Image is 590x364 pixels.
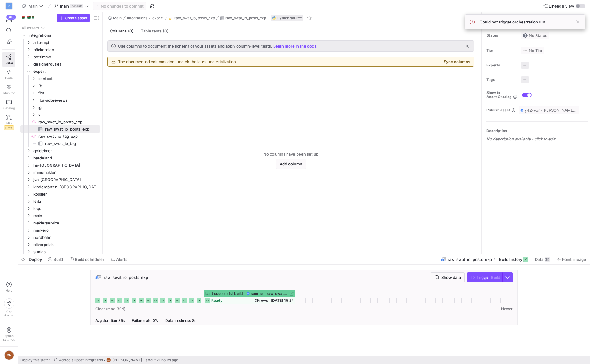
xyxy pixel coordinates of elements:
[5,61,13,65] span: Editor
[211,298,222,303] span: ready
[20,118,100,125] div: Press SPACE to select this row.
[106,358,111,362] div: ME
[20,97,100,104] div: Press SPACE to select this row.
[38,82,99,89] span: fb
[33,39,99,46] span: arttempi
[153,318,158,323] span: 0%
[3,106,15,110] span: Catalog
[57,14,90,22] button: Create asset
[38,111,99,118] span: yt
[106,14,123,22] button: Main
[523,33,547,38] span: No Status
[6,15,16,20] div: 665
[486,129,588,133] p: Description
[272,16,276,20] img: undefined
[486,48,517,53] span: Tier
[20,39,100,46] div: Press SPACE to select this row.
[33,205,99,212] span: loqu
[20,104,100,111] div: Press SPACE to select this row.
[33,220,99,227] span: maklerservice
[20,89,100,97] div: Press SPACE to select this row.
[20,140,100,147] div: Press SPACE to select this row.
[33,162,99,169] span: hs-[GEOGRAPHIC_DATA]
[20,75,100,82] div: Press SPACE to select this row.
[4,350,14,360] div: ME
[20,183,100,190] div: Press SPACE to select this row.
[2,97,15,112] a: Catalog
[4,310,14,317] span: Get started
[20,125,100,133] a: raw_swat_io_posts_exp​​​​​​​​​
[33,68,99,75] span: expert
[2,279,15,295] button: Help
[20,60,100,68] div: Press SPACE to select this row.
[33,46,99,53] span: bäckereien
[45,126,93,133] span: raw_swat_io_posts_exp​​​​​​​​​
[441,275,461,280] span: Show data
[38,119,99,125] span: raw_swat_io_posts_exp​​​​​​​​
[271,298,294,303] span: [DATE] 15:24
[525,108,578,113] span: y42-von-[PERSON_NAME]-v3 / y42_Main / source__raw_swat_io_posts_exp__raw_swat_io_posts_exp
[562,257,586,262] span: Point lineage
[521,32,549,39] button: No statusNo Status
[33,54,99,60] span: bottimmo
[251,292,288,296] span: source__raw_swat_io_posts_exp__raw_swat_io_posts_exp
[3,91,15,95] span: Monitor
[20,133,100,140] a: raw_swat_io_tag_exp​​​​​​​​
[95,307,126,311] span: Older (max. 30d)
[205,292,243,296] span: Last successful build
[33,155,99,162] span: hardeland
[118,44,321,48] div: .
[167,14,216,22] button: raw_swat_io_posts_exp
[20,154,100,162] div: Press SPACE to select this row.
[33,169,99,176] span: immomakler
[2,14,15,25] button: 665
[127,16,147,20] span: integrations
[59,358,103,362] span: Added all post integration
[20,46,100,53] div: Press SPACE to select this row.
[431,272,465,282] button: Show data
[6,121,12,125] span: PRs
[108,254,130,264] button: Alerts
[204,290,295,304] button: Last successful buildsource__raw_swat_io_posts_exp__raw_swat_io_posts_expready3Krows[DATE] 15:24
[276,159,306,169] button: Add column
[33,184,99,190] span: kindergärten-[GEOGRAPHIC_DATA]
[20,212,100,219] div: Press SPACE to select this row.
[151,14,165,22] button: expert
[2,349,15,362] button: ME
[219,14,268,22] button: raw_swat_io_posts_exp
[20,162,100,169] div: Press SPACE to select this row.
[45,254,66,264] button: Build
[499,257,522,262] span: Build history
[5,288,13,292] span: Help
[45,140,93,147] span: raw_swat_io_tag​​​​​​​​​
[280,162,302,166] span: Add column
[54,257,63,262] span: Build
[146,358,178,362] span: about 21 hours ago
[263,152,318,156] span: No columns have been set up
[128,29,134,33] span: (0)
[20,190,100,198] div: Press SPACE to select this row.
[486,137,588,141] p: No description available - click to edit
[554,254,589,264] button: Point lineage
[255,298,268,303] span: 3K rows
[496,254,531,264] button: Build history
[33,191,99,198] span: kössler
[118,44,272,48] span: Use columns to document the schema of your assets and apply column-level tests.
[20,2,45,10] button: Main
[20,68,100,75] div: Press SPACE to select this row.
[33,248,99,255] span: sunlab
[247,292,294,296] a: source__raw_swat_io_posts_exp__raw_swat_io_posts_exp
[38,97,99,104] span: fba-adpreviews
[20,176,100,183] div: Press SPACE to select this row.
[6,3,12,9] div: VF
[20,227,100,234] div: Press SPACE to select this row.
[486,78,517,82] span: Tags
[20,147,100,154] div: Press SPACE to select this row.
[519,106,579,114] button: y42-von-[PERSON_NAME]-v3 / y42_Main / source__raw_swat_io_posts_exp__raw_swat_io_posts_exp
[20,241,100,248] div: Press SPACE to select this row.
[2,52,15,67] a: Editor
[2,67,15,82] a: Code
[20,82,100,89] div: Press SPACE to select this row.
[523,33,528,38] img: No status
[20,53,100,60] div: Press SPACE to select this row.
